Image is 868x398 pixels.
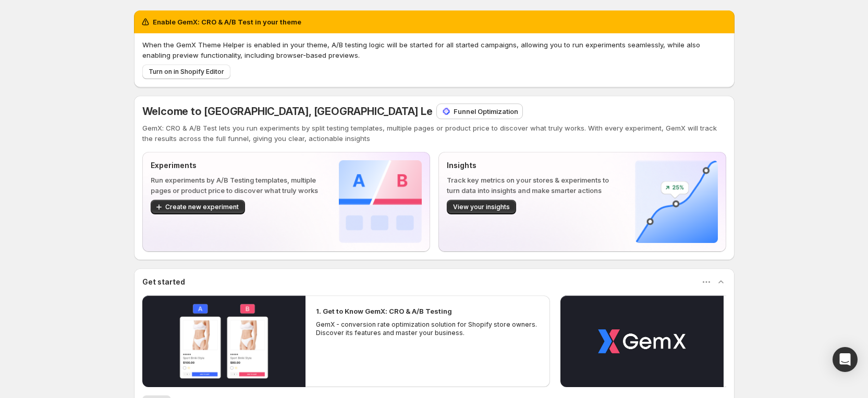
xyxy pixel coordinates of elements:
[447,175,618,196] p: Track key metrics on your stores & experiments to turn data into insights and make smarter actions
[447,200,516,214] button: View your insights
[149,68,224,76] span: Turn on in Shopify Editor
[151,200,245,214] button: Create new experiment
[151,160,322,171] p: Experiments
[453,203,510,211] span: View your insights
[142,296,305,387] button: Play video
[339,160,422,243] img: Experiments
[447,160,618,171] p: Insights
[142,65,230,79] button: Turn on in Shopify Editor
[560,296,724,387] button: Play video
[165,203,239,211] span: Create new experiment
[142,40,726,60] p: When the GemX Theme Helper is enabled in your theme, A/B testing logic will be started for all st...
[142,123,726,144] p: GemX: CRO & A/B Test lets you run experiments by split testing templates, multiple pages or produ...
[833,347,858,372] div: Open Intercom Messenger
[142,105,433,118] span: Welcome to [GEOGRAPHIC_DATA], [GEOGRAPHIC_DATA] Le
[441,106,451,117] img: Funnel Optimization
[316,306,452,316] h2: 1. Get to Know GemX: CRO & A/B Testing
[151,175,322,196] p: Run experiments by A/B Testing templates, multiple pages or product price to discover what truly ...
[635,160,718,243] img: Insights
[454,106,518,117] p: Funnel Optimization
[142,277,185,287] h3: Get started
[153,17,301,27] h2: Enable GemX: CRO & A/B Test in your theme
[316,320,540,337] p: GemX - conversion rate optimization solution for Shopify store owners. Discover its features and ...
